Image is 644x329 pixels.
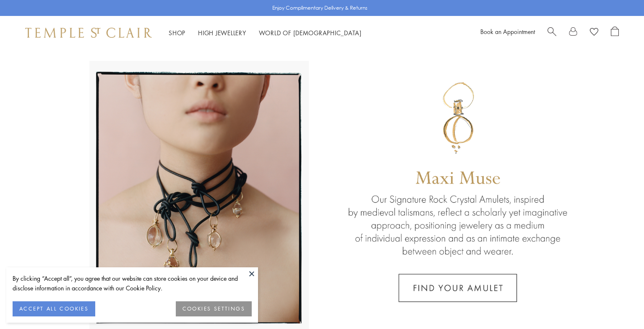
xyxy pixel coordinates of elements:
[548,26,556,39] a: Search
[611,26,619,39] a: Open Shopping Bag
[259,29,362,37] a: World of [DEMOGRAPHIC_DATA]World of [DEMOGRAPHIC_DATA]
[590,26,598,39] a: View Wishlist
[25,28,152,38] img: Temple St. Clair
[272,4,368,12] p: Enjoy Complimentary Delivery & Returns
[169,28,362,38] nav: Main navigation
[169,29,185,37] a: ShopShop
[480,27,535,36] a: Book an Appointment
[13,301,95,316] button: ACCEPT ALL COOKIES
[13,274,252,293] div: By clicking “Accept all”, you agree that our website can store cookies on your device and disclos...
[198,29,246,37] a: High JewelleryHigh Jewellery
[176,301,252,316] button: COOKIES SETTINGS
